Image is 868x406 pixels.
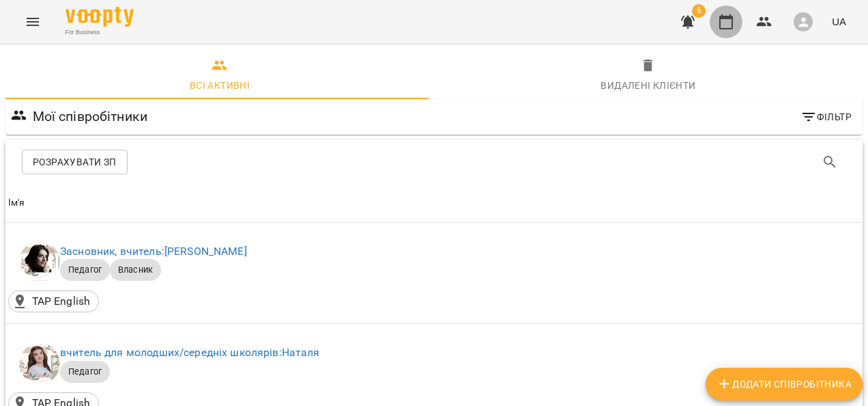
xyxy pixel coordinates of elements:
span: Власник [110,264,161,276]
div: Видалені клієнти [601,77,695,94]
button: Search [813,146,846,178]
button: UA [826,9,852,34]
span: Педагог [60,264,110,276]
h6: Мої співробітники [33,106,148,127]
span: UA [832,14,846,29]
span: For Business [66,28,134,37]
a: вчитель для молодших/середніх школярів:Наталя [60,346,320,359]
span: Ім'я [8,195,860,211]
div: Всі активні [190,77,250,94]
span: Педагог [60,366,110,378]
div: Sort [8,195,25,211]
img: Наталя [19,343,60,384]
button: Додати співробітника [706,368,863,401]
div: Ім'я [8,195,25,211]
p: TAP English [32,293,91,310]
span: Розрахувати ЗП [33,154,117,170]
span: Додати співробітника [717,376,852,392]
button: Menu [16,5,49,38]
a: Засновник, вчитель:[PERSON_NAME] [60,245,247,258]
div: TAP English() [8,290,99,312]
div: Table Toolbar [5,140,863,184]
button: Розрахувати ЗП [22,150,128,174]
span: 5 [692,4,706,18]
button: Фільтр [795,105,857,129]
img: Аліна [19,241,60,282]
span: Фільтр [800,109,852,125]
img: Voopty Logo [66,7,134,27]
